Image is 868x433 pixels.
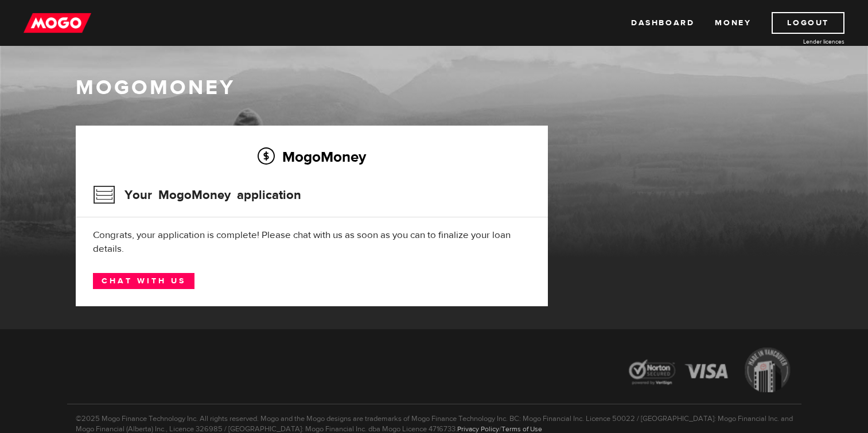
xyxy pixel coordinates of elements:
[618,339,801,404] img: legal-icons-92a2ffecb4d32d839781d1b4e4802d7b.png
[715,12,751,34] a: Money
[820,385,868,433] iframe: LiveChat chat widget
[772,12,844,34] a: Logout
[631,12,694,34] a: Dashboard
[758,37,844,46] a: Lender licences
[93,180,301,210] h3: Your MogoMoney application
[93,228,531,256] div: Congrats, your application is complete! Please chat with us as soon as you can to finalize your l...
[24,12,91,34] img: mogo_logo-11ee424be714fa7cbb0f0f49df9e16ec.png
[93,145,531,169] h2: MogoMoney
[76,76,793,100] h1: MogoMoney
[93,273,194,289] a: Chat with us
